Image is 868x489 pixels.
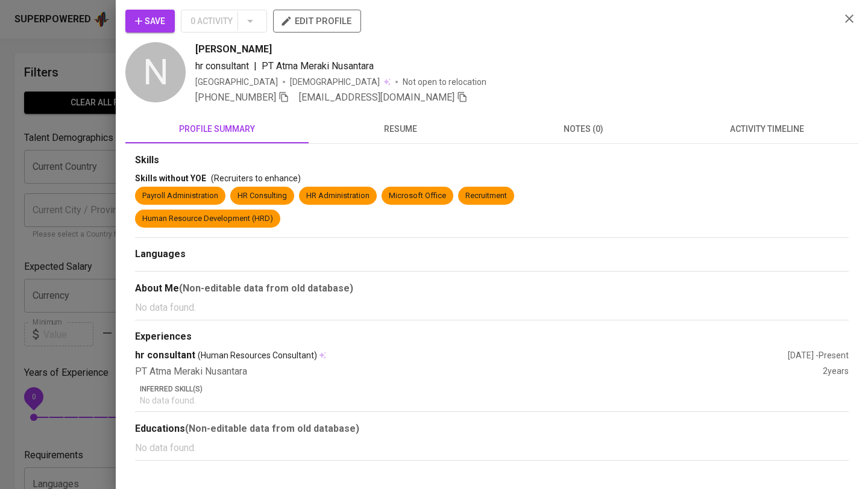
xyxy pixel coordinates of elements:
[135,281,849,296] div: About Me
[465,190,507,202] div: Recruitment
[142,213,273,225] div: Human Resource Development (HRD)
[682,122,851,137] span: activity timeline
[195,42,272,57] span: [PERSON_NAME]
[198,349,317,361] span: (Human Resources Consultant)
[254,59,257,73] span: |
[140,384,849,394] p: Inferred Skill(s)
[142,190,218,202] div: Payroll Administration
[195,76,278,88] div: [GEOGRAPHIC_DATA]
[125,42,186,102] div: N
[135,365,823,379] div: PT Atma Meraki Nusantara
[306,190,370,202] div: HR Administration
[262,60,374,72] span: PT Atma Meraki Nusantara
[135,349,788,363] div: hr consultant
[499,122,668,137] span: notes (0)
[135,330,849,344] div: Experiences
[316,122,485,137] span: resume
[135,14,165,29] span: Save
[283,13,351,29] span: edit profile
[179,282,353,294] b: (Non-editable data from old database)
[135,154,849,167] div: Skills
[403,76,486,88] p: Not open to relocation
[290,76,382,88] span: [DEMOGRAPHIC_DATA]
[273,16,361,25] a: edit profile
[211,173,301,183] span: (Recruiters to enhance)
[185,423,359,434] b: (Non-editable data from old database)
[237,190,287,202] div: HR Consulting
[389,190,446,202] div: Microsoft Office
[195,60,249,72] span: hr consultant
[135,422,849,436] div: Educations
[195,92,276,103] span: [PHONE_NUMBER]
[135,248,849,261] div: Languages
[135,173,206,183] span: Skills without YOE
[133,122,301,137] span: profile summary
[125,10,175,33] button: Save
[299,92,454,103] span: [EMAIL_ADDRESS][DOMAIN_NAME]
[135,301,849,315] p: No data found.
[788,349,849,361] div: [DATE] - Present
[135,441,849,455] p: No data found.
[140,394,849,406] p: No data found.
[273,10,361,33] button: edit profile
[823,365,849,379] div: 2 years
